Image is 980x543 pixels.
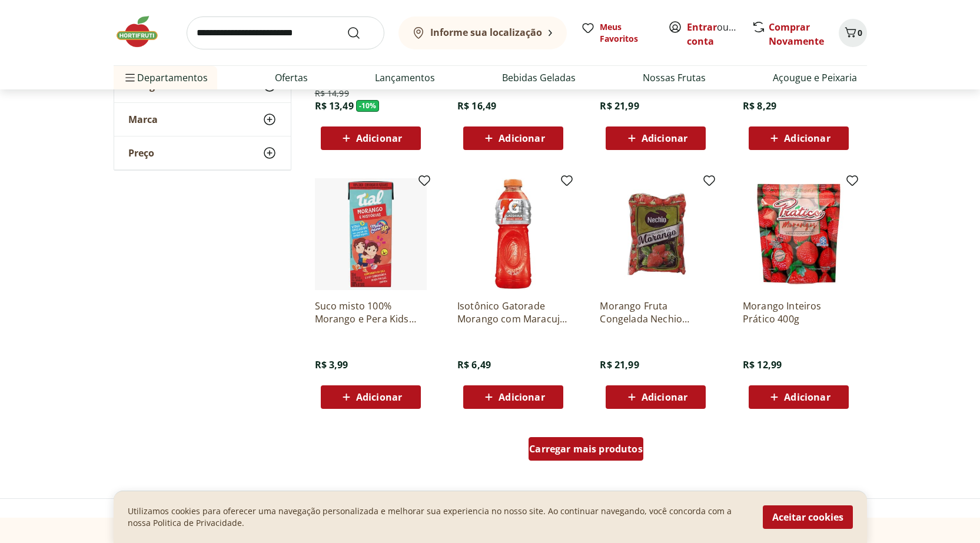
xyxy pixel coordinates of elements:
span: Meus Favoritos [600,21,654,45]
button: Adicionar [321,385,421,409]
button: Adicionar [749,126,849,150]
span: - 10 % [356,100,380,112]
a: Entrar [687,21,717,34]
span: R$ 12,99 [743,358,782,371]
span: Marca [128,114,158,125]
img: Hortifruti [114,14,172,49]
span: R$ 16,49 [457,99,496,112]
a: Isotônico Gatorade Morango com Maracujá 500ml gelado [457,299,569,325]
span: Adicionar [499,392,544,402]
button: Marca [114,103,291,136]
input: search [187,16,384,49]
span: ou [687,20,739,48]
span: R$ 3,99 [315,358,348,371]
a: Ofertas [275,71,308,85]
button: Preço [114,136,291,169]
button: Adicionar [749,385,849,409]
a: Morango Inteiros Prático 400g [743,299,855,325]
span: R$ 13,49 [315,99,354,112]
a: Morango Fruta Congelada Nechio 1,02kg [600,299,712,325]
span: Adicionar [499,134,544,143]
span: R$ 21,99 [600,358,639,371]
span: Carregar mais produtos [529,444,643,454]
a: Nossas Frutas [643,71,706,85]
a: Suco misto 100% Morango e Pera Kids Tial 200ml [315,299,427,325]
button: Menu [123,64,137,92]
span: Adicionar [356,134,402,143]
span: Adicionar [784,392,830,402]
img: Isotônico Gatorade Morango com Maracujá 500ml gelado [457,178,569,290]
span: R$ 8,29 [743,99,776,112]
span: Preço [128,147,154,159]
span: Adicionar [642,134,687,143]
span: Adicionar [784,134,830,143]
button: Adicionar [606,385,706,409]
button: Aceitar cookies [763,505,853,529]
img: Morango Fruta Congelada Nechio 1,02kg [600,178,712,290]
button: Informe sua localização [398,16,567,49]
button: Adicionar [606,126,706,150]
a: Criar conta [687,21,752,48]
a: Lançamentos [375,71,435,85]
a: Comprar Novamente [769,21,824,48]
span: Adicionar [642,392,687,402]
a: Bebidas Geladas [502,71,576,85]
span: R$ 6,49 [457,358,491,371]
p: Utilizamos cookies para oferecer uma navegação personalizada e melhorar sua experiencia no nosso ... [128,505,749,529]
img: Suco misto 100% Morango e Pera Kids Tial 200ml [315,178,427,290]
button: Carrinho [839,19,867,47]
span: R$ 14,99 [315,88,349,99]
span: Departamentos [123,64,208,92]
span: R$ 21,99 [600,99,639,112]
a: Carregar mais produtos [529,437,643,465]
a: Meus Favoritos [581,21,654,45]
button: Adicionar [463,126,563,150]
img: Morango Inteiros Prático 400g [743,178,855,290]
b: Informe sua localização [430,26,542,39]
span: Adicionar [356,392,402,402]
button: Adicionar [463,385,563,409]
button: Adicionar [321,126,421,150]
a: Açougue e Peixaria [773,71,857,85]
span: 0 [858,27,862,38]
button: Submit Search [347,26,375,40]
